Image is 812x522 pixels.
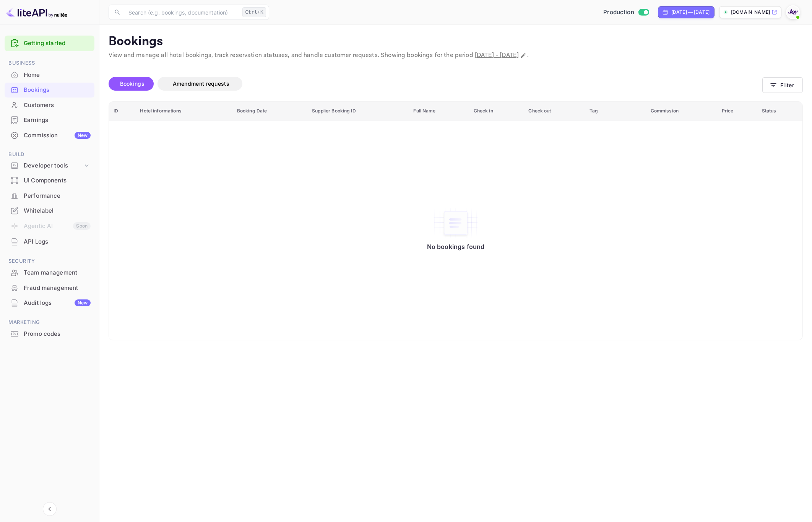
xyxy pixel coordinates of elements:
div: Bookings [24,86,91,94]
a: Team management [5,265,94,280]
span: Security [5,257,94,265]
p: View and manage all hotel bookings, track reservation statuses, and handle customer requests. Sho... [109,51,803,60]
div: Audit logs [24,299,91,307]
p: No bookings found [427,243,485,250]
div: Switch to Sandbox mode [600,8,652,17]
input: Search (e.g. bookings, documentation) [124,5,239,20]
div: Audit logsNew [5,296,94,311]
div: Ctrl+K [242,7,266,17]
span: Business [5,59,94,67]
th: Status [757,102,802,120]
a: Promo codes [5,327,94,341]
div: Team management [24,268,91,277]
img: LiteAPI logo [6,6,67,18]
p: [DOMAIN_NAME] [731,9,770,16]
button: Collapse navigation [43,502,57,516]
div: Promo codes [5,327,94,341]
div: Commission [24,131,91,140]
a: Getting started [24,39,91,48]
span: Marketing [5,318,94,327]
div: UI Components [5,173,94,188]
div: Bookings [5,83,94,98]
span: [DATE] - [DATE] [475,51,519,59]
a: Bookings [5,83,94,97]
div: Developer tools [24,161,83,170]
th: ID [109,102,135,120]
div: Whitelabel [24,207,91,215]
a: Whitelabel [5,203,94,218]
table: booking table [109,102,802,340]
a: Fraud management [5,281,94,295]
img: With Joy [787,6,799,18]
div: Performance [24,192,91,200]
th: Price [717,102,757,120]
div: API Logs [24,237,91,246]
th: Check in [469,102,524,120]
div: Fraud management [5,281,94,296]
div: Earnings [24,116,91,125]
a: Performance [5,189,94,203]
p: Bookings [109,34,803,49]
div: API Logs [5,234,94,249]
a: API Logs [5,234,94,249]
a: CommissionNew [5,128,94,142]
div: Developer tools [5,159,94,172]
a: Home [5,68,94,82]
a: Audit logsNew [5,296,94,310]
a: UI Components [5,173,94,187]
th: Commission [646,102,717,120]
div: CommissionNew [5,128,94,143]
span: Bookings [120,80,145,87]
div: account-settings tabs [109,77,762,91]
div: Team management [5,265,94,280]
th: Check out [524,102,585,120]
div: Earnings [5,113,94,128]
div: Home [24,71,91,80]
div: Getting started [5,36,94,51]
a: Earnings [5,113,94,127]
th: Supplier Booking ID [307,102,409,120]
th: Hotel informations [135,102,232,120]
th: Full Name [409,102,469,120]
span: Build [5,150,94,159]
span: Production [603,8,634,17]
div: Home [5,68,94,83]
div: Customers [24,101,91,110]
div: Whitelabel [5,203,94,218]
div: Customers [5,98,94,113]
div: Performance [5,189,94,203]
div: New [75,299,91,306]
th: Tag [585,102,646,120]
th: Booking Date [232,102,307,120]
a: Customers [5,98,94,112]
button: Change date range [520,52,527,59]
button: Filter [762,77,803,93]
div: [DATE] — [DATE] [671,9,710,16]
div: Promo codes [24,330,91,338]
div: UI Components [24,176,91,185]
div: Fraud management [24,284,91,293]
img: No bookings found [433,207,479,239]
div: New [75,132,91,139]
span: Amendment requests [173,80,229,87]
